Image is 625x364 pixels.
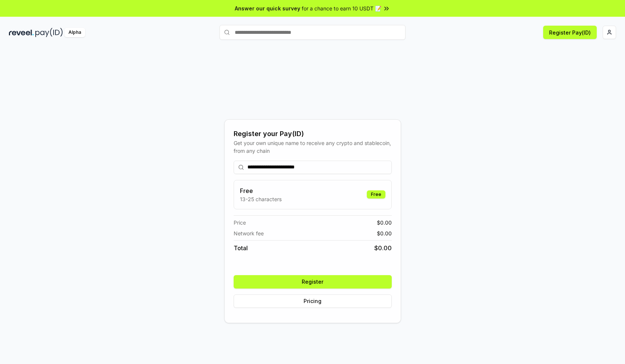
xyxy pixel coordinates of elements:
button: Pricing [234,294,392,308]
span: $ 0.00 [377,219,392,226]
span: Price [234,219,246,226]
p: 13-25 characters [240,195,282,203]
span: for a chance to earn 10 USDT 📝 [302,4,381,12]
button: Register Pay(ID) [543,26,597,39]
span: $ 0.00 [374,244,392,252]
span: $ 0.00 [377,229,392,237]
h3: Free [240,186,282,195]
span: Answer our quick survey [235,4,300,12]
div: Register your Pay(ID) [234,129,392,139]
span: Network fee [234,229,264,237]
img: pay_id [35,28,63,37]
button: Register [234,275,392,289]
img: reveel_dark [9,28,34,37]
div: Get your own unique name to receive any crypto and stablecoin, from any chain [234,139,392,155]
div: Alpha [64,28,85,37]
div: Free [367,190,385,199]
span: Total [234,244,248,252]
